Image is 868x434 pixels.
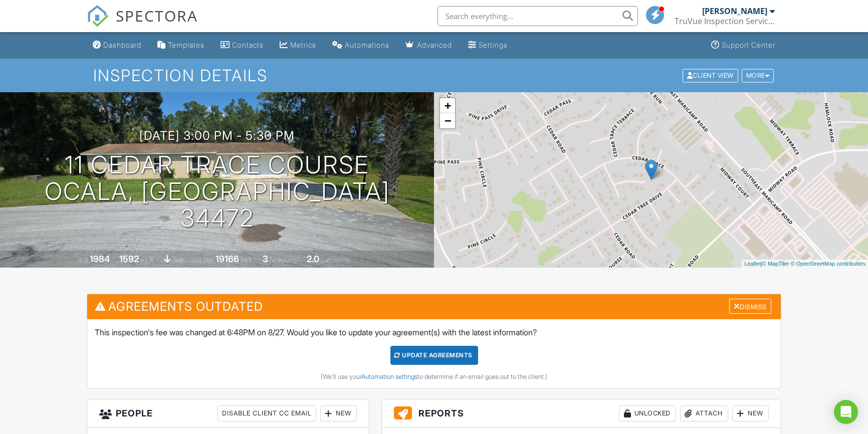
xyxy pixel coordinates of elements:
a: Settings [464,36,512,55]
img: The Best Home Inspection Software - Spectora [87,5,109,27]
div: Dismiss [729,299,771,314]
div: Dashboard [103,41,141,49]
div: 3 [263,254,268,264]
div: TruVue Inspection Services [675,16,775,26]
h3: Reports [382,399,781,428]
a: Zoom in [440,98,455,113]
div: (We'll use your to determine if an email goes out to the client.) [95,373,773,381]
div: Unlocked [619,405,676,421]
a: © MapTiler [762,261,789,267]
div: Settings [479,41,508,49]
span: bathrooms [321,256,349,264]
div: Attach [680,405,728,421]
a: Zoom out [440,113,455,128]
div: 2.0 [307,254,319,264]
span: sq. ft. [140,256,154,264]
div: Contacts [232,41,264,49]
div: Client View [683,69,738,82]
a: Contacts [216,36,268,55]
a: Dashboard [89,36,145,55]
span: SPECTORA [116,5,198,26]
a: © OpenStreetMap contributors [791,261,865,267]
a: SPECTORA [87,14,198,35]
div: Support Center [722,41,775,49]
span: slab [172,256,183,264]
div: Disable Client CC Email [218,405,316,421]
a: Templates [153,36,208,55]
div: Advanced [417,41,452,49]
div: This inspection's fee was changed at 6:48PM on 8/27. Would you like to update your agreement(s) w... [87,319,781,388]
a: Support Center [707,36,779,55]
a: Metrics [276,36,320,55]
div: Open Intercom Messenger [834,400,858,424]
a: Advanced [401,36,456,55]
a: Leaflet [744,261,761,267]
h3: People [87,399,368,428]
span: bedrooms [270,256,297,264]
div: Metrics [290,41,316,49]
div: [PERSON_NAME] [702,6,767,16]
input: Search everything... [438,6,638,26]
div: More [742,69,774,82]
div: Update Agreements [390,346,478,365]
span: sq.ft. [241,256,253,264]
a: Automations (Basic) [328,36,393,55]
a: Client View [682,71,741,79]
div: New [732,405,769,421]
div: New [320,405,357,421]
div: 19166 [215,254,239,264]
div: | [742,260,868,268]
div: Templates [168,41,204,49]
h3: Agreements Outdated [87,294,781,319]
div: 1984 [90,254,110,264]
span: Built [77,256,88,264]
div: Automations [345,41,389,49]
div: 1592 [119,254,139,264]
span: Lot Size [193,256,214,264]
h1: 11 Cedar Trace Course Ocala, [GEOGRAPHIC_DATA] 34472 [16,152,418,231]
h3: [DATE] 3:00 pm - 5:30 pm [139,129,295,142]
a: Automation settings [361,373,417,380]
h1: Inspection Details [93,67,775,84]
